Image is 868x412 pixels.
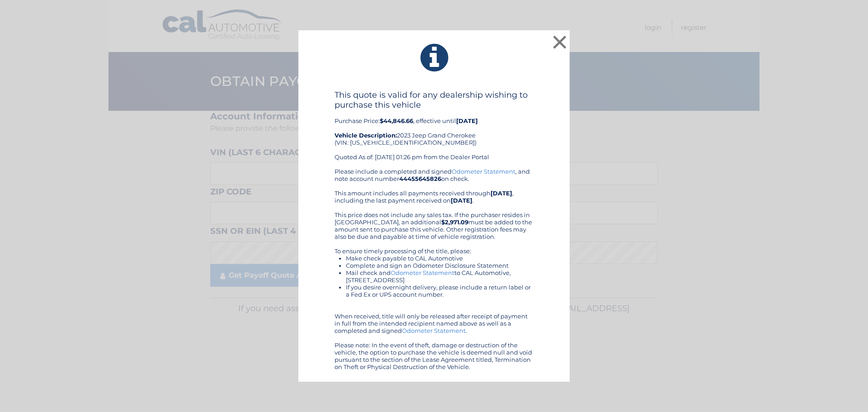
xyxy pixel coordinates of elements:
[335,132,397,139] strong: Vehicle Description:
[441,218,468,226] b: $2,971.09
[452,168,515,175] a: Odometer Statement
[335,90,533,168] div: Purchase Price: , effective until 2023 Jeep Grand Cherokee (VIN: [US_VEHICLE_IDENTIFICATION_NUMBE...
[380,117,413,124] b: $44,846.66
[399,175,441,182] b: 44455645826
[346,262,533,269] li: Complete and sign an Odometer Disclosure Statement
[335,168,533,370] div: Please include a completed and signed , and note account number on check. This amount includes al...
[491,189,512,197] b: [DATE]
[451,197,472,204] b: [DATE]
[346,255,533,262] li: Make check payable to CAL Automotive
[456,117,478,124] b: [DATE]
[391,269,454,276] a: Odometer Statement
[335,90,533,110] h4: This quote is valid for any dealership wishing to purchase this vehicle
[346,284,533,298] li: If you desire overnight delivery, please include a return label or a Fed Ex or UPS account number.
[346,269,533,284] li: Mail check and to CAL Automotive, [STREET_ADDRESS]
[402,327,466,334] a: Odometer Statement
[551,33,569,51] button: ×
